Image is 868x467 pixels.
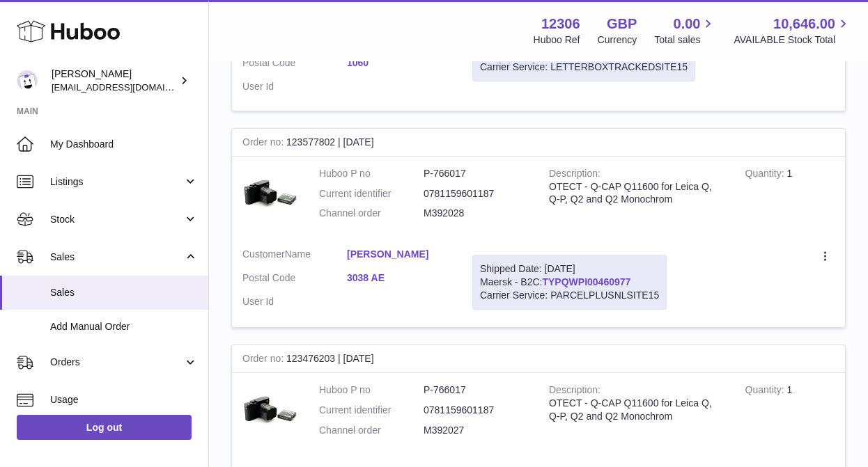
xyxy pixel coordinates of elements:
dt: Current identifier [319,187,424,200]
a: TYPQWPI00460977 [542,276,630,287]
span: 0.00 [674,15,701,33]
span: Add Manual Order [50,320,198,333]
span: My Dashboard [50,138,198,151]
span: Listings [50,175,183,189]
dt: Postal Code [242,271,347,288]
div: [PERSON_NAME] [52,68,177,94]
dt: Channel order [319,424,424,437]
span: Customer [242,248,285,260]
a: Log out [17,415,192,440]
span: Usage [50,393,198,406]
div: 123577802 | [DATE] [232,129,845,157]
div: Huboo Ref [534,33,580,47]
strong: Description [549,168,600,182]
a: 0.00 Total sales [654,15,716,47]
dt: User Id [242,80,347,93]
dt: Name [242,248,347,264]
dd: 0781159601187 [424,404,528,417]
dt: User Id [242,295,347,308]
div: Maersk - B2C: [472,255,667,310]
a: 10,646.00 AVAILABLE Stock Total [734,15,851,47]
div: Carrier Service: LETTERBOXTRACKEDSITE15 [480,61,688,74]
dd: M392028 [424,207,528,220]
img: $_57.JPG [242,167,298,223]
img: hello@otect.co [17,70,38,91]
dd: P-766017 [424,383,528,397]
strong: 12306 [541,15,580,33]
div: OTECT - Q-CAP Q11600 for Leica Q, Q-P, Q2 and Q2 Monochrom [549,397,724,423]
dd: P-766017 [424,167,528,180]
a: 1060 [347,56,451,70]
div: Shipped Date: [DATE] [480,262,659,276]
div: OTECT - Q-CAP Q11600 for Leica Q, Q-P, Q2 and Q2 Monochrom [549,180,724,207]
strong: Description [549,384,600,399]
span: Sales [50,251,183,264]
td: 1 [735,157,845,238]
span: Total sales [654,33,716,47]
span: Sales [50,286,198,299]
dt: Postal Code [242,56,347,73]
strong: Order no [242,353,286,367]
dt: Huboo P no [319,383,424,397]
dt: Huboo P no [319,167,424,180]
a: [PERSON_NAME] [347,248,451,261]
dt: Channel order [319,207,424,220]
div: Carrier Service: PARCELPLUSNLSITE15 [480,289,659,302]
a: 3038 AE [347,271,451,285]
span: 10,646.00 [773,15,835,33]
span: AVAILABLE Stock Total [734,33,851,47]
div: Currency [598,33,637,47]
strong: GBP [607,15,637,33]
strong: Quantity [745,384,787,399]
dd: M392027 [424,424,528,437]
strong: Quantity [745,168,787,182]
span: [EMAIL_ADDRESS][DOMAIN_NAME] [52,81,205,93]
span: Orders [50,356,183,369]
td: 1 [735,373,845,454]
img: $_57.JPG [242,383,298,439]
span: Stock [50,213,183,226]
div: 123476203 | [DATE] [232,345,845,373]
dd: 0781159601187 [424,187,528,200]
dt: Current identifier [319,404,424,417]
strong: Order no [242,136,286,151]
